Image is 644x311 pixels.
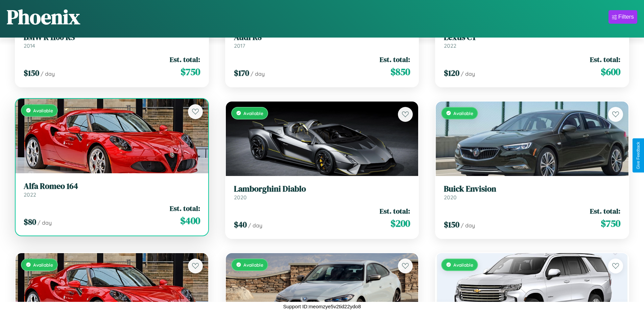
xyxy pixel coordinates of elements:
[24,181,200,191] h3: Alfa Romeo 164
[590,206,620,216] span: Est. total:
[461,222,475,229] span: / day
[24,32,200,49] a: BMW R 1100 RS2014
[234,42,245,49] span: 2017
[444,32,620,49] a: Lexus CT2022
[33,108,53,113] span: Available
[234,219,247,230] span: $ 40
[283,302,361,311] p: Support ID: meomzye5v2tid22ydo8
[444,184,620,194] h3: Buick Envision
[453,262,473,268] span: Available
[38,219,52,226] span: / day
[41,70,55,77] span: / day
[444,194,457,201] span: 2020
[444,219,459,230] span: $ 150
[243,262,263,268] span: Available
[380,206,410,216] span: Est. total:
[609,10,637,24] button: Filters
[234,184,410,194] h3: Lamborghini Diablo
[7,3,80,31] h1: Phoenix
[24,216,36,227] span: $ 80
[444,32,620,42] h3: Lexus CT
[180,214,200,227] span: $ 400
[380,54,410,64] span: Est. total:
[170,54,200,64] span: Est. total:
[234,32,410,42] h3: Audi R8
[601,217,620,230] span: $ 750
[461,70,475,77] span: / day
[234,67,249,79] span: $ 170
[390,217,410,230] span: $ 200
[24,181,200,198] a: Alfa Romeo 1642022
[590,54,620,64] span: Est. total:
[251,70,265,77] span: / day
[618,14,634,20] div: Filters
[181,65,200,79] span: $ 750
[24,32,200,42] h3: BMW R 1100 RS
[453,110,473,116] span: Available
[444,184,620,201] a: Buick Envision2020
[170,203,200,213] span: Est. total:
[390,65,410,79] span: $ 850
[33,262,53,268] span: Available
[248,222,262,229] span: / day
[243,110,263,116] span: Available
[444,67,459,79] span: $ 120
[234,32,410,49] a: Audi R82017
[444,42,456,49] span: 2022
[636,142,641,169] div: Give Feedback
[24,42,35,49] span: 2014
[24,67,39,79] span: $ 150
[234,194,247,201] span: 2020
[234,184,410,201] a: Lamborghini Diablo2020
[601,65,620,79] span: $ 600
[24,191,36,198] span: 2022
